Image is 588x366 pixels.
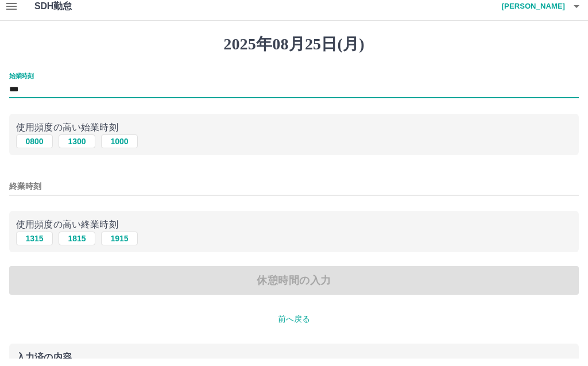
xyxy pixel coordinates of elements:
p: 使用頻度の高い始業時刻 [16,128,572,142]
button: 1315 [16,239,53,253]
p: 前へ戻る [9,321,579,333]
h1: 2025年08月25日(月) [9,42,579,61]
button: 1815 [59,239,95,253]
button: 0800 [16,142,53,156]
button: 1300 [59,142,95,156]
p: 使用頻度の高い終業時刻 [16,225,572,239]
button: 1000 [101,142,138,156]
button: 1915 [101,239,138,253]
label: 始業時刻 [9,79,33,87]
